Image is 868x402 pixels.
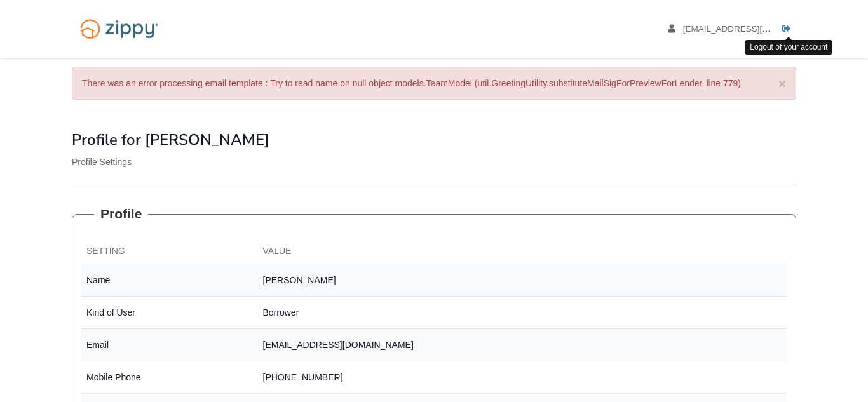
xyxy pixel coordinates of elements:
td: Kind of User [81,297,258,329]
a: Log out [782,24,796,37]
legend: Profile [94,204,148,224]
h1: Profile for [PERSON_NAME] [72,131,796,148]
td: Email [81,329,258,361]
p: Profile Settings [72,156,796,168]
td: [EMAIL_ADDRESS][DOMAIN_NAME] [258,329,787,361]
th: Value [258,239,787,264]
button: × [778,77,786,90]
div: Logout of your account [745,40,832,55]
div: There was an error processing email template : Try to read name on null object models.TeamModel (... [72,67,796,100]
td: Mobile Phone [81,361,258,394]
span: megansnyder386@gmail.com [683,24,829,34]
td: [PERSON_NAME] [258,264,787,297]
img: Logo [72,13,166,45]
td: [PHONE_NUMBER] [258,361,787,394]
th: Setting [81,239,258,264]
a: edit profile [668,24,829,37]
td: Borrower [258,297,787,329]
td: Name [81,264,258,297]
